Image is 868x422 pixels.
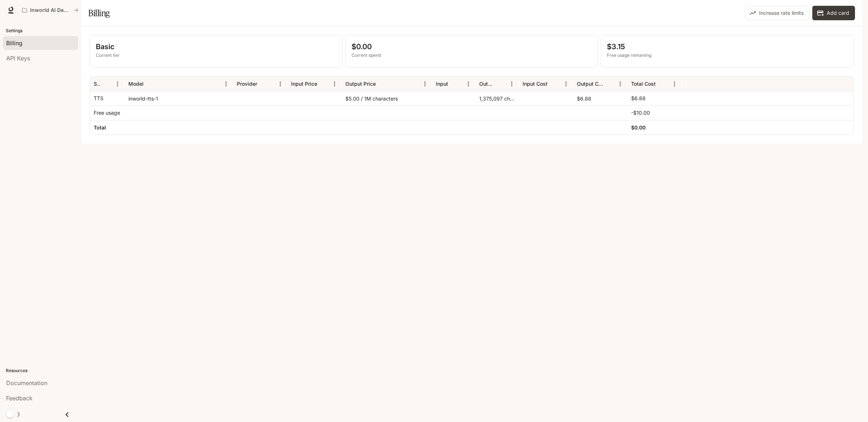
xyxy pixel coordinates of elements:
div: Service [94,81,101,87]
p: Inworld AI Demos [30,7,71,13]
button: Sort [548,78,559,89]
button: Sort [449,78,460,89]
button: Sort [318,78,329,89]
button: Menu [221,78,231,89]
p: $0.00 [352,41,592,52]
button: Menu [275,78,286,89]
div: $5.00 / 1M characters [342,91,432,106]
p: Current spend [352,52,592,59]
p: Free usage [94,109,120,116]
p: Basic [96,41,336,52]
div: 1,375,097 characters [476,91,519,106]
h6: Total [94,124,106,131]
button: Menu [561,78,571,89]
button: Menu [329,78,340,89]
div: Model [128,81,144,87]
button: Sort [101,78,112,89]
p: Current tier [96,52,336,59]
button: Sort [258,78,269,89]
div: Total Cost [631,81,656,87]
div: Output [479,81,495,87]
button: Increase rate limits [745,6,809,20]
button: Sort [604,78,615,89]
h1: Billing [88,6,110,20]
button: Sort [376,78,387,89]
button: Menu [420,78,430,89]
div: Output Price [345,81,376,87]
div: Input Price [291,81,317,87]
button: Menu [463,78,474,89]
button: Menu [506,78,517,89]
button: Menu [615,78,626,89]
p: -$10.00 [631,109,650,116]
div: Input [436,81,448,87]
button: Sort [656,78,667,89]
button: Menu [669,78,680,89]
h6: $0.00 [631,124,646,131]
button: Sort [144,78,155,89]
div: Output Cost [577,81,603,87]
button: All workspaces [19,3,82,17]
div: Input Cost [523,81,548,87]
div: Provider [237,81,257,87]
p: $3.15 [607,41,847,52]
div: inworld-tts-1 [125,91,233,106]
button: Add card [812,6,855,20]
button: Sort [495,78,506,89]
p: TTS [94,95,103,102]
div: $6.88 [573,91,627,106]
p: Free usage remaining [607,52,847,59]
button: Menu [112,78,123,89]
p: $6.88 [631,95,646,102]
